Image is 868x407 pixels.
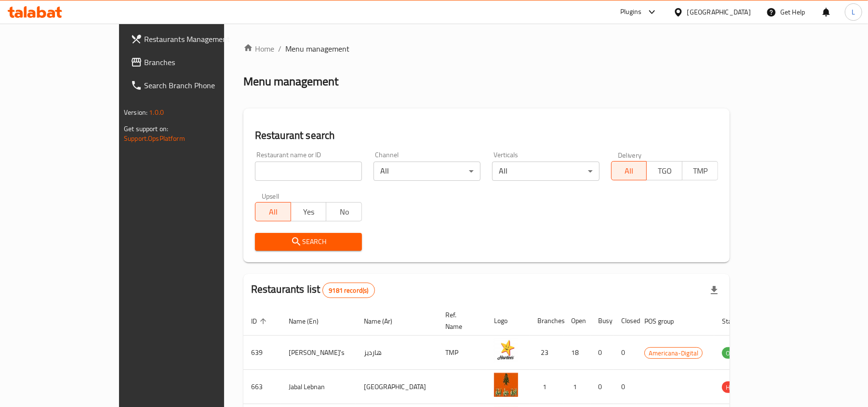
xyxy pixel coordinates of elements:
span: Version: [124,106,147,119]
a: Branches [123,51,264,74]
div: Export file [703,279,726,302]
div: HIDDEN [722,381,751,393]
td: هارديز [356,336,438,370]
span: 1.0.0 [149,106,164,119]
span: Name (En) [289,315,331,327]
th: Logo [486,306,530,336]
td: 0 [590,370,614,404]
span: HIDDEN [722,382,751,393]
a: Support.OpsPlatform [124,132,185,145]
div: [GEOGRAPHIC_DATA] [687,7,751,17]
span: Branches [144,56,256,68]
img: Hardee's [494,339,518,363]
div: Plugins [620,6,641,18]
input: Search for restaurant name or ID.. [255,162,362,181]
span: Ref. Name [445,309,475,332]
button: TMP [682,161,718,180]
span: Yes [295,205,323,219]
a: Restaurants Management [123,27,264,51]
span: Search Branch Phone [144,80,256,91]
span: Search [263,236,354,248]
nav: breadcrumb [243,43,730,54]
td: 23 [530,336,563,370]
button: All [611,161,647,180]
div: All [374,162,481,181]
td: 0 [614,336,637,370]
span: 9181 record(s) [323,286,374,295]
a: Search Branch Phone [123,74,264,97]
span: ID [251,315,269,327]
h2: Menu management [243,74,338,89]
button: Search [255,233,362,251]
span: OPEN [722,348,746,359]
td: 1 [530,370,563,404]
td: [PERSON_NAME]'s [281,336,356,370]
button: All [255,202,291,221]
span: Status [722,315,753,327]
div: Total records count [322,283,374,298]
span: All [259,205,287,219]
span: Restaurants Management [144,33,256,45]
div: All [492,162,599,181]
th: Open [563,306,590,336]
h2: Restaurants list [251,282,375,298]
span: POS group [644,315,686,327]
th: Busy [590,306,614,336]
span: Americana-Digital [645,348,702,359]
span: Name (Ar) [364,315,405,327]
th: Closed [614,306,637,336]
button: No [326,202,362,221]
span: TGO [651,164,679,178]
td: 18 [563,336,590,370]
td: 1 [563,370,590,404]
button: TGO [646,161,682,180]
td: Jabal Lebnan [281,370,356,404]
td: [GEOGRAPHIC_DATA] [356,370,438,404]
span: TMP [686,164,714,178]
label: Upsell [262,192,280,199]
span: L [852,7,855,17]
td: TMP [438,336,486,370]
h2: Restaurant search [255,128,718,143]
img: Jabal Lebnan [494,373,518,397]
span: No [330,205,358,219]
div: OPEN [722,347,746,359]
span: All [615,164,643,178]
span: Get support on: [124,122,168,135]
th: Branches [530,306,563,336]
button: Yes [291,202,327,221]
td: 0 [590,336,614,370]
label: Delivery [618,151,642,158]
td: 0 [614,370,637,404]
span: Menu management [285,43,349,54]
li: / [278,43,281,54]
